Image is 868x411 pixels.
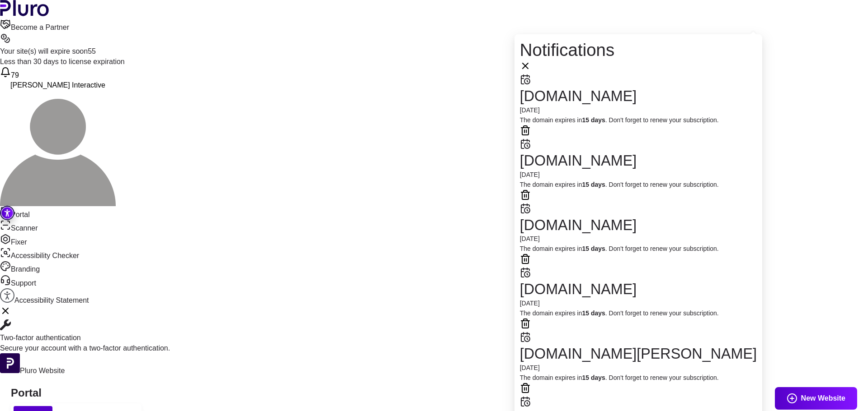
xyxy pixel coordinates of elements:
[520,254,531,267] button: Delete notification
[520,308,757,318] div: The domain expires in . Don't forget to renew your subscription.
[520,105,757,115] div: [DATE]
[520,318,531,332] button: Delete notification
[520,115,757,125] div: The domain expires in . Don't forget to renew your subscription.
[520,217,757,234] h3: [DOMAIN_NAME]
[11,71,19,79] span: 79
[520,244,757,254] div: The domain expires in . Don't forget to renew your subscription.
[582,116,605,124] strong: 15 days
[520,170,757,180] div: [DATE]
[520,189,531,203] button: Delete notification
[520,345,757,363] h3: [DOMAIN_NAME][PERSON_NAME]
[520,298,757,308] div: [DATE]
[520,152,757,170] h3: [DOMAIN_NAME]
[520,88,757,105] h3: [DOMAIN_NAME]
[520,180,757,189] div: The domain expires in . Don't forget to renew your subscription.
[520,281,757,298] h3: [DOMAIN_NAME]
[520,60,531,74] button: Close notification popover
[775,387,857,410] button: New Website
[582,181,605,188] strong: 15 days
[520,125,531,139] button: Delete notification
[520,234,757,244] div: [DATE]
[520,383,531,396] button: Delete notification
[582,374,605,381] strong: 15 days
[520,363,757,373] div: [DATE]
[520,40,757,60] h2: Notifications
[520,373,757,383] div: The domain expires in . Don't forget to renew your subscription.
[88,47,96,55] span: 55
[582,309,605,317] strong: 15 days
[582,245,605,252] strong: 15 days
[11,387,857,400] h1: Portal
[10,81,105,89] span: [PERSON_NAME] Interactive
